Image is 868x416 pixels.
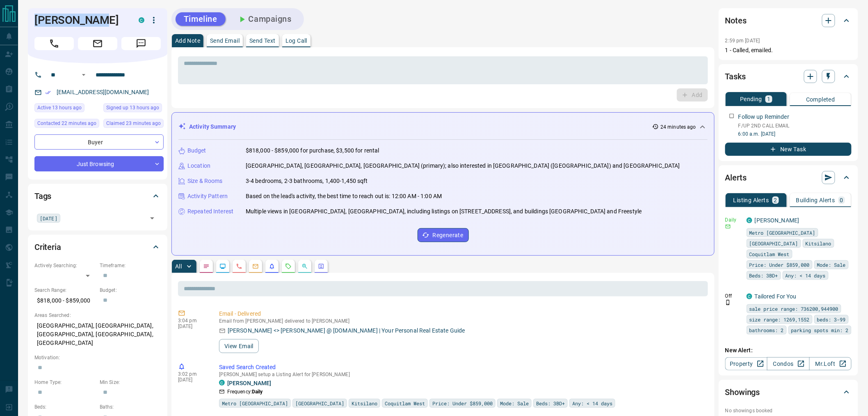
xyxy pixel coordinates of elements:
span: Contacted 22 minutes ago [37,119,96,127]
div: condos.ca [747,294,752,299]
a: [PERSON_NAME] [755,217,799,224]
p: Beds: [34,403,96,411]
p: Activity Pattern [187,192,228,201]
button: Campaigns [229,12,300,26]
p: Search Range: [34,287,96,294]
p: $818,000 - $859,000 [34,294,96,307]
p: 1 [767,96,770,102]
div: Tasks [725,67,852,86]
p: Budget [187,146,206,155]
p: Min Size: [100,379,161,386]
span: Active 13 hours ago [37,104,82,112]
p: Location [187,162,210,170]
span: size range: 1269,1552 [749,315,810,324]
button: Timeline [176,12,226,26]
span: Claimed 23 minutes ago [106,119,161,127]
span: Any: < 14 days [572,399,612,407]
a: Condos [767,357,809,370]
p: Follow up Reminder [738,113,789,121]
p: 2 [774,197,777,203]
p: [PERSON_NAME] <> [PERSON_NAME] @ [DOMAIN_NAME] | Your Personal Real Estate Guide [228,326,465,335]
div: Showings [725,382,852,402]
p: New Alert: [725,346,852,355]
span: [DATE] [40,214,57,222]
div: Tue Oct 14 2025 [34,119,99,130]
svg: Agent Actions [318,263,324,270]
span: Coquitlam West [385,399,425,407]
div: Tags [34,186,161,206]
span: Kitsilano [352,399,377,407]
span: Email [78,37,117,50]
div: condos.ca [219,380,225,386]
a: [PERSON_NAME] [227,380,271,386]
p: Listing Alerts [733,197,769,203]
p: Log Call [286,38,307,44]
span: Call [34,37,74,50]
div: Criteria [34,237,161,257]
p: Based on the lead's activity, the best time to reach out is: 12:00 AM - 1:00 AM [246,192,442,201]
a: Mr.Loft [809,357,852,370]
h2: Tags [34,190,51,203]
p: 0 [840,197,843,203]
p: Areas Searched: [34,312,161,319]
span: [GEOGRAPHIC_DATA] [749,239,798,247]
div: Tue Oct 14 2025 [103,119,164,130]
span: Price: Under $859,000 [749,261,810,269]
button: View Email [219,339,259,353]
p: Home Type: [34,379,96,386]
h2: Notes [725,14,747,27]
p: F/UP 2ND CALL EMAIL [738,122,852,129]
h2: Criteria [34,240,61,254]
div: condos.ca [139,17,144,23]
p: Completed [806,97,835,102]
p: No showings booked [725,407,852,414]
svg: Emails [252,263,259,270]
div: Just Browsing [34,156,164,171]
h1: [PERSON_NAME] [34,14,126,27]
div: Activity Summary24 minutes ago [178,119,708,134]
p: 3:04 pm [178,318,207,324]
span: Any: < 14 days [786,271,826,280]
svg: Lead Browsing Activity [219,263,226,270]
p: 2:59 pm [DATE] [725,38,760,44]
span: [GEOGRAPHIC_DATA] [295,399,344,407]
span: Beds: 3BD+ [749,271,778,280]
p: Actively Searching: [34,262,96,269]
p: Baths: [100,403,161,411]
div: condos.ca [747,217,752,223]
span: sale price range: 736200,944900 [749,305,838,313]
span: Mode: Sale [817,261,846,269]
p: Repeated Interest [187,207,233,216]
span: Mode: Sale [500,399,529,407]
p: [DATE] [178,324,207,329]
p: [PERSON_NAME] setup a Listing Alert for [PERSON_NAME] [219,372,705,377]
span: Metro [GEOGRAPHIC_DATA] [749,229,815,237]
h2: Tasks [725,70,746,83]
p: Budget: [100,287,161,294]
p: 3:02 pm [178,371,207,377]
svg: Notes [203,263,210,270]
p: Saved Search Created [219,363,705,372]
p: Daily [725,216,742,224]
span: Signed up 13 hours ago [106,104,159,112]
h2: Alerts [725,171,747,184]
p: All [175,263,182,269]
div: Tue Oct 14 2025 [103,103,164,115]
span: beds: 3-99 [817,315,846,324]
div: Buyer [34,134,164,150]
p: 3-4 bedrooms, 2-3 bathrooms, 1,400-1,450 sqft [246,177,368,185]
p: Email - Delivered [219,310,705,318]
p: Size & Rooms [187,177,223,185]
span: Beds: 3BD+ [536,399,565,407]
button: New Task [725,143,852,156]
p: [DATE] [178,377,207,383]
svg: Push Notification Only [725,300,731,305]
button: Regenerate [418,228,469,242]
span: Message [121,37,161,50]
p: Multiple views in [GEOGRAPHIC_DATA], [GEOGRAPHIC_DATA], including listings on [STREET_ADDRESS], a... [246,207,642,216]
div: Notes [725,11,852,30]
svg: Email Verified [45,90,51,95]
p: Timeframe: [100,262,161,269]
svg: Listing Alerts [269,263,275,270]
p: Off [725,292,742,300]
